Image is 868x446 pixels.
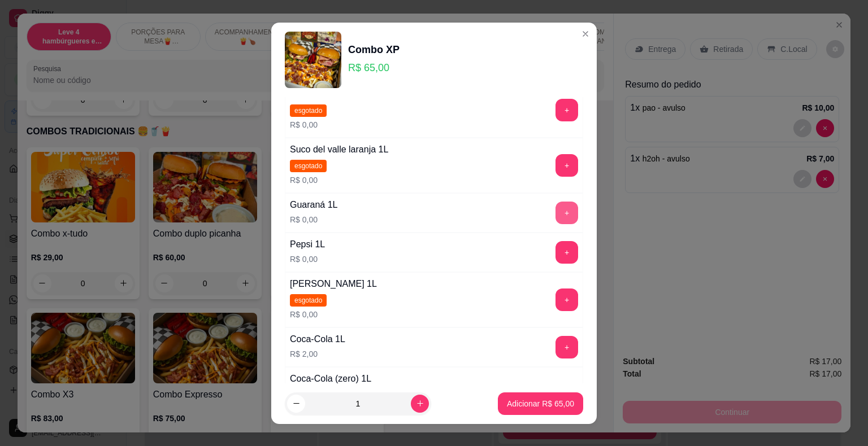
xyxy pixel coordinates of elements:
span: esgotado [290,160,327,172]
button: add [555,336,578,358]
p: R$ 2,00 [290,348,345,360]
p: R$ 65,00 [348,60,400,76]
p: R$ 0,00 [290,119,377,130]
img: product-image [285,32,341,88]
div: Coca-Cola 1L [290,333,345,346]
button: add [555,202,578,224]
button: add [555,154,578,177]
div: [PERSON_NAME] 1L [290,277,377,291]
button: increase-product-quantity [411,395,429,413]
span: esgotado [290,294,327,307]
div: Pepsi 1L [290,238,325,251]
button: add [555,241,578,264]
button: Adicionar R$ 65,00 [498,392,583,415]
div: Guaraná 1L [290,198,338,212]
button: add [555,288,578,311]
div: Combo XP [348,42,400,58]
button: add [555,99,578,121]
button: Close [576,25,594,43]
div: Coca-Cola (zero) 1L [290,372,371,386]
p: R$ 0,00 [290,253,325,265]
button: decrease-product-quantity [287,395,305,413]
p: Adicionar R$ 65,00 [507,398,574,409]
p: R$ 0,00 [290,174,388,186]
p: R$ 0,00 [290,214,338,225]
div: Suco del valle laranja 1L [290,143,388,156]
span: esgotado [290,104,327,117]
p: R$ 0,00 [290,309,377,320]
